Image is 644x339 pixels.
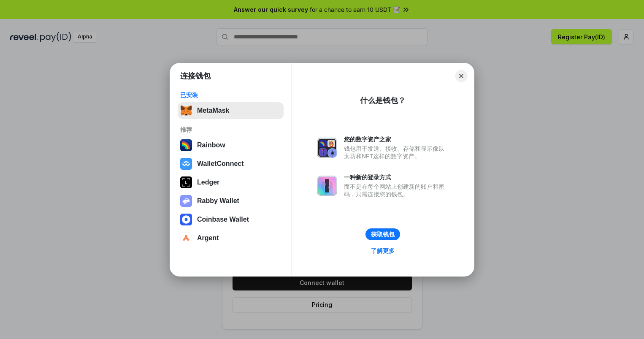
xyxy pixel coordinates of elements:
div: WalletConnect [197,160,244,168]
img: svg+xml,%3Csvg%20fill%3D%22none%22%20height%3D%2233%22%20viewBox%3D%220%200%2035%2033%22%20width%... [180,105,192,117]
button: MetaMask [178,102,284,119]
h1: 连接钱包 [180,71,211,81]
div: MetaMask [197,107,229,114]
img: svg+xml,%3Csvg%20width%3D%22120%22%20height%3D%22120%22%20viewBox%3D%220%200%20120%20120%22%20fil... [180,139,192,151]
img: svg+xml,%3Csvg%20width%3D%2228%22%20height%3D%2228%22%20viewBox%3D%220%200%2028%2028%22%20fill%3D... [180,158,192,170]
button: WalletConnect [178,155,284,172]
img: svg+xml,%3Csvg%20xmlns%3D%22http%3A%2F%2Fwww.w3.org%2F2000%2Fsvg%22%20fill%3D%22none%22%20viewBox... [180,195,192,207]
div: Rainbow [197,141,225,149]
div: 获取钱包 [371,231,395,238]
button: Rainbow [178,137,284,154]
div: Coinbase Wallet [197,216,249,223]
div: 一种新的登录方式 [344,174,449,181]
button: Close [455,70,467,82]
div: Argent [197,234,219,242]
img: svg+xml,%3Csvg%20xmlns%3D%22http%3A%2F%2Fwww.w3.org%2F2000%2Fsvg%22%20width%3D%2228%22%20height%3... [180,176,192,188]
img: svg+xml,%3Csvg%20xmlns%3D%22http%3A%2F%2Fwww.w3.org%2F2000%2Fsvg%22%20fill%3D%22none%22%20viewBox... [317,138,337,158]
button: Ledger [178,174,284,191]
div: 什么是钱包？ [360,95,406,106]
div: 已安装 [180,91,281,99]
img: svg+xml,%3Csvg%20width%3D%2228%22%20height%3D%2228%22%20viewBox%3D%220%200%2028%2028%22%20fill%3D... [180,232,192,244]
div: 了解更多 [371,247,395,255]
div: 推荐 [180,126,281,133]
div: 钱包用于发送、接收、存储和显示像以太坊和NFT这样的数字资产。 [344,145,449,160]
img: svg+xml,%3Csvg%20xmlns%3D%22http%3A%2F%2Fwww.w3.org%2F2000%2Fsvg%22%20fill%3D%22none%22%20viewBox... [317,176,337,196]
button: Rabby Wallet [178,193,284,209]
div: Ledger [197,179,219,186]
div: Rabby Wallet [197,197,239,205]
div: 您的数字资产之家 [344,136,449,143]
button: Coinbase Wallet [178,211,284,228]
div: 而不是在每个网站上创建新的账户和密码，只需连接您的钱包。 [344,183,449,198]
button: Argent [178,230,284,247]
img: svg+xml,%3Csvg%20width%3D%2228%22%20height%3D%2228%22%20viewBox%3D%220%200%2028%2028%22%20fill%3D... [180,214,192,225]
a: 了解更多 [366,245,400,256]
button: 获取钱包 [365,228,400,240]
